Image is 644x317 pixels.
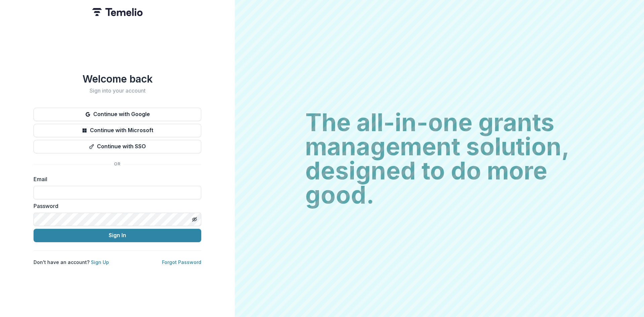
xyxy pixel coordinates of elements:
button: Continue with Google [34,108,201,121]
label: Email [34,175,197,183]
button: Continue with SSO [34,140,201,153]
p: Don't have an account? [34,259,109,266]
h2: Sign into your account [34,88,201,94]
button: Continue with Microsoft [34,124,201,137]
button: Sign In [34,229,201,242]
a: Forgot Password [162,259,201,265]
label: Password [34,202,197,210]
button: Toggle password visibility [189,214,200,225]
h1: Welcome back [34,73,201,85]
a: Sign Up [91,259,109,265]
img: Temelio [92,8,143,16]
